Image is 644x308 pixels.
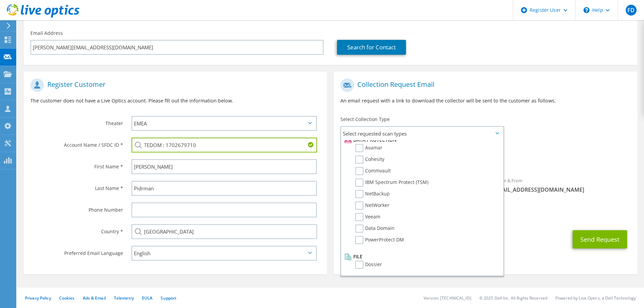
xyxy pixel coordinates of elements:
[492,186,630,193] span: [EMAIL_ADDRESS][DOMAIN_NAME]
[30,116,123,127] label: Theater
[555,295,636,301] li: Powered by Live Optics, a Dell Technology
[343,253,500,261] li: File
[355,179,428,187] label: IBM Spectrum Protect (TSM)
[355,213,380,221] label: Veeam
[334,143,637,170] div: Requested Collections
[30,181,123,192] label: Last Name *
[355,144,382,152] label: Avamar
[626,5,637,16] span: FD
[355,167,391,175] label: Commvault
[30,159,123,170] label: First Name *
[355,261,382,269] label: Dossier
[30,97,320,104] p: The customer does not have a Live Optics account. Please fill out the information below.
[583,7,590,13] svg: \n
[485,173,637,197] div: Sender & From
[355,156,384,164] label: Cohesity
[355,224,395,233] label: Data Domain
[114,295,134,301] a: Telemetry
[59,295,75,301] a: Cookies
[340,116,390,123] label: Select Collection Type
[355,236,404,244] label: PowerProtect DM
[337,40,406,55] a: Search for Contact
[30,138,123,148] label: Account Name / SFDC ID *
[355,190,390,198] label: NetBackup
[161,295,176,301] a: Support
[573,230,627,248] button: Send Request
[334,200,637,223] div: CC & Reply To
[340,97,630,104] p: An email request with a link to download the collector will be sent to the customer as follows.
[83,295,106,301] a: Ads & Email
[25,295,51,301] a: Privacy Policy
[341,127,503,140] span: Select requested scan types
[334,173,485,197] div: To
[142,295,152,301] a: EULA
[355,202,389,210] label: NetWorker
[479,295,547,301] li: © 2025 Dell Inc. All Rights Reserved
[30,246,123,257] label: Preferred Email Language
[340,78,627,92] h1: Collection Request Email
[30,78,317,92] h1: Register Customer
[30,30,63,37] label: Email Address
[424,295,471,301] li: Version: [TECHNICAL_ID]
[30,203,123,213] label: Phone Number
[30,224,123,235] label: Country *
